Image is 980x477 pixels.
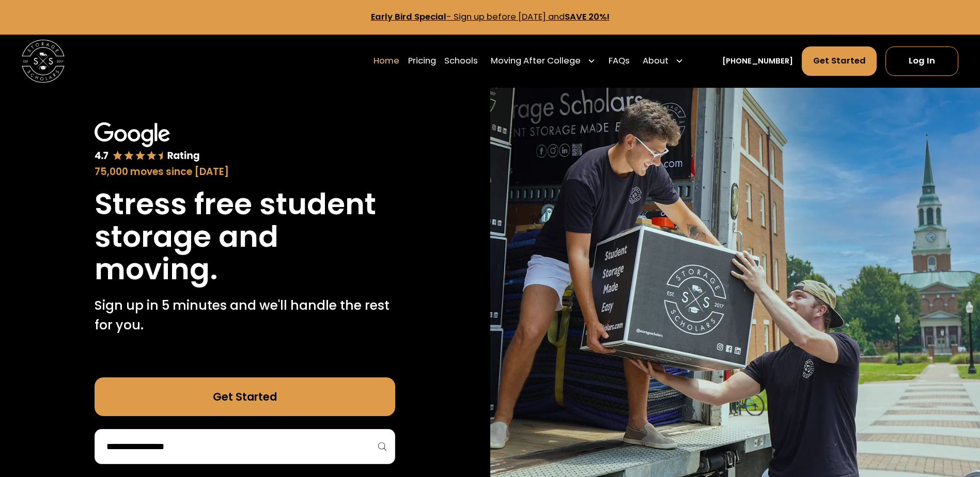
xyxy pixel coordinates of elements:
[444,46,478,76] a: Schools
[408,46,436,76] a: Pricing
[95,122,200,163] img: Google 4.7 star rating
[95,377,395,416] a: Get Started
[565,11,610,23] strong: SAVE 20%!
[22,40,65,83] img: Storage Scholars main logo
[95,188,395,285] h1: Stress free student storage and moving.
[639,46,688,76] div: About
[371,11,610,23] a: Early Bird Special- Sign up before [DATE] andSAVE 20%!
[95,296,395,335] p: Sign up in 5 minutes and we'll handle the rest for you.
[487,46,600,76] div: Moving After College
[95,165,395,179] div: 75,000 moves since [DATE]
[802,46,877,75] a: Get Started
[374,46,399,76] a: Home
[609,46,630,76] a: FAQs
[722,56,793,67] a: [PHONE_NUMBER]
[371,11,446,23] strong: Early Bird Special
[643,55,668,68] div: About
[885,46,958,75] a: Log In
[491,55,581,68] div: Moving After College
